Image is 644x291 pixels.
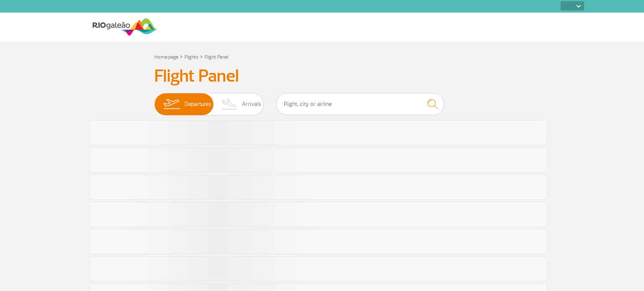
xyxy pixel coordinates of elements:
a: Home page [154,54,178,60]
a: Flight Panel [205,54,228,60]
h3: Flight Panel [154,66,490,87]
a: Flights [184,54,198,60]
a: > [200,52,203,61]
input: Flight, city or airline [276,93,444,115]
a: > [180,52,183,61]
span: Arrivals [242,93,261,115]
span: Departures [184,93,211,115]
img: slider-desembarque [217,93,242,115]
img: slider-embarque [158,93,184,115]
